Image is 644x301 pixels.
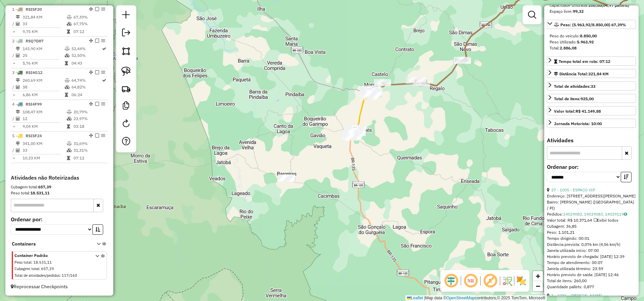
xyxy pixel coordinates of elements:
[405,295,547,301] div: Map data © contributors,© 2025 TomTom, Microsoft
[71,84,101,90] td: 64,82%
[26,133,42,138] span: RSI5F24
[73,147,105,154] td: 31,31%
[11,190,108,196] div: Peso total:
[482,273,498,289] span: Exibir rótulo
[278,175,295,181] div: Atividade não roteirizada - TASSIO VIEIRA DA SIL
[119,8,133,23] a: Nova sessão e pesquisa
[11,215,108,223] label: Ordenar por:
[22,155,66,161] td: 10,33 KM
[550,45,633,51] div: Total:
[95,70,99,74] em: Finalizar rota
[547,20,636,29] a: Peso: (5.963,92/8.850,00) 67,39%
[65,47,70,51] i: % de utilização do peso
[39,266,40,271] span: :
[22,52,64,59] td: 25
[16,53,20,58] i: Total de Atividades
[12,84,16,90] td: /
[11,175,108,181] h4: Atividades não Roteirizadas
[12,60,16,67] td: =
[73,140,105,147] td: 31,69%
[62,273,77,278] span: 117/160
[554,108,601,114] div: Valor total:
[547,187,636,290] div: Tempo de atendimento: 00:07
[22,123,66,130] td: 9,04 KM
[547,241,636,248] div: Distância prevista: 0,076 km (4,56 km/h)
[67,156,70,160] i: Tempo total em rota
[71,52,101,59] td: 52,50%
[594,218,618,223] span: Exibir todos
[71,60,101,67] td: 04:43
[446,296,475,300] a: OpenStreetMap
[407,296,423,300] a: Leaflet
[502,275,513,286] img: Fluxo de ruas
[12,102,42,107] span: 4 -
[547,235,636,241] div: Tempo dirigindo: 00:01
[30,190,50,195] strong: 18.531,11
[12,21,16,27] td: /
[22,84,64,90] td: 38
[573,9,584,14] strong: 99,32
[22,147,66,154] td: 33
[65,85,70,89] i: % de utilização da cubagem
[65,61,68,65] i: Tempo total em rota
[11,284,68,290] span: Reprocessar Checkpoints
[26,102,42,107] span: RSI4F99
[547,278,636,284] div: Total de itens: 260,00
[22,77,64,84] td: 260,69 KM
[576,109,601,114] strong: R$ 41.149,88
[73,21,105,27] td: 67,75%
[22,60,64,67] td: 5,76 KM
[547,217,636,223] div: Valor total: R$ 10.371,64
[89,39,93,43] em: Alterar sequência das rotas
[16,117,20,121] i: Total de Atividades
[95,134,99,138] em: Finalizar rota
[95,7,99,11] em: Finalizar rota
[119,99,133,114] a: Criar modelo
[547,199,636,211] div: Bairro: [PERSON_NAME] ([GEOGRAPHIC_DATA] / PI)
[580,33,597,38] strong: 8.850,00
[12,240,88,248] span: Containers
[516,275,527,286] img: Exibir/Ocultar setores
[560,22,626,27] span: Peso: (5.963,92/8.850,00) 67,39%
[547,163,636,171] label: Ordenar por:
[554,84,595,89] span: Total de atividades:
[560,45,577,50] strong: 2.886,08
[71,77,101,84] td: 64,74%
[547,272,636,278] div: Horário previsto de saída: [DATE] 12:46
[33,260,52,265] span: 18.531,11
[16,142,20,146] i: Distância Total
[547,229,636,235] div: Peso: 1.101,21
[547,284,636,290] div: Quantidade pallets: 0,877
[11,184,108,190] div: Cubagem total:
[12,91,16,98] td: =
[16,85,20,89] i: Total de Atividades
[16,110,20,114] i: Distância Total
[101,39,105,43] em: Opções
[577,39,594,44] strong: 5.963,92
[67,22,72,26] i: % de utilização da cubagem
[101,7,105,11] em: Opções
[581,96,594,101] strong: 925,00
[67,15,72,19] i: % de utilização do peso
[65,78,70,82] i: % de utilização do peso
[550,8,633,14] div: Espaço livre:
[22,109,66,115] td: 108,47 KM
[12,155,16,161] td: =
[67,110,72,114] i: % de utilização do peso
[550,33,597,38] span: Peso do veículo:
[536,272,540,280] span: +
[121,46,131,56] img: Selecionar atividades - polígono
[119,81,134,96] a: Criar rota
[547,57,636,66] a: Tempo total em rota: 07:12
[588,3,602,8] strong: 208,68
[41,266,54,271] span: 657,39
[65,53,70,58] i: % de utilização da cubagem
[547,193,636,199] div: Endereço: [STREET_ADDRESS][PERSON_NAME]
[350,126,358,135] img: Gilbues
[547,254,636,260] div: Horário previsto de chegada: [DATE] 12:39
[26,70,42,75] span: RSI4G12
[16,15,20,19] i: Distância Total
[554,96,594,102] div: Total de itens:
[366,87,375,96] img: Monte Alegre
[16,47,20,51] i: Distância Total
